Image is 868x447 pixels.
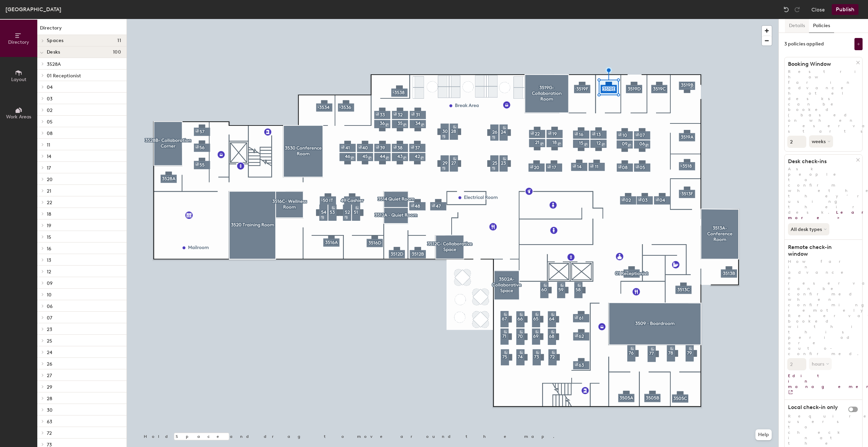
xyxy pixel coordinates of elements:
span: 21 [47,188,51,194]
img: Undo [783,6,790,13]
span: Layout [11,77,26,82]
span: 18 [47,211,51,217]
span: 03 [47,96,53,102]
span: 25 [47,338,52,344]
div: 3 policies applied [784,41,824,47]
button: hours [809,358,832,370]
span: 100 [113,50,121,55]
span: 72 [47,430,52,436]
button: Close [811,4,825,15]
span: 22 [47,200,52,206]
span: 09 [47,280,53,286]
a: Edit in management [785,370,862,395]
h1: Remote check-in window [785,244,856,257]
button: All desk types [788,223,829,235]
span: 23 [47,327,52,332]
span: Desks [47,50,60,55]
h1: Directory [37,24,126,35]
span: 01 Receptionist [47,73,81,79]
span: 20 [47,177,53,182]
button: weeks [809,135,833,148]
span: 02 [47,108,53,113]
span: Work Areas [6,114,31,120]
button: Policies [809,19,834,33]
span: 07 [47,315,52,321]
span: 10 [47,292,52,298]
span: 26 [47,361,52,367]
span: Directory [8,39,29,45]
span: 3528A [47,61,61,67]
span: 13 [47,257,51,263]
span: 17 [47,165,51,171]
span: 12 [47,269,51,275]
p: Restrict how far in advance hotel desks can be booked (based on when reservation starts). [785,69,862,134]
button: Help [755,429,772,440]
span: 30 [47,407,53,413]
span: 04 [47,84,53,90]
span: 14 [47,154,51,159]
span: 19 [47,223,51,229]
span: 27 [47,373,52,378]
span: Spaces [47,38,64,43]
span: 06 [47,304,53,309]
div: [GEOGRAPHIC_DATA] [5,5,61,14]
h1: Desk check-ins [785,158,856,165]
span: 15 [47,234,51,240]
span: 24 [47,350,52,355]
span: 11 [117,38,121,43]
span: 08 [47,131,53,136]
h1: Local check-in only [785,404,856,411]
span: 05 [47,119,53,125]
h1: Booking Window [785,61,856,67]
span: 16 [47,246,51,252]
p: How far in advance a reservation can be confirmed when confirming remotely. Reservations booked w... [785,259,862,356]
span: 11 [47,142,50,148]
button: Details [785,19,809,33]
button: Publish [832,4,859,15]
img: Redo [794,6,801,13]
span: 28 [47,396,52,402]
span: 63 [47,419,52,425]
span: 29 [47,384,52,390]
